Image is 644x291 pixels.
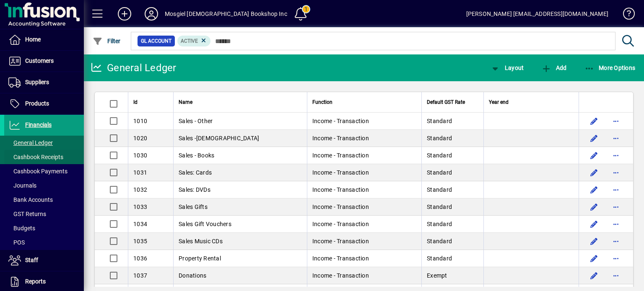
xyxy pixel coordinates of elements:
[427,98,465,107] span: Default GST Rate
[4,235,84,250] a: POS
[4,93,84,114] a: Products
[179,221,231,227] span: Sales Gift Vouchers
[179,255,221,262] span: Property Rental
[587,166,601,179] button: Edit
[8,225,35,232] span: Budgets
[617,2,634,29] a: Knowledge Base
[179,152,214,159] span: Sales - Books
[25,121,52,128] span: Financials
[488,60,526,75] button: Layout
[8,139,53,146] span: General Ledger
[133,255,147,262] span: 1036
[133,272,147,279] span: 1037
[466,7,608,21] div: [PERSON_NAME] [EMAIL_ADDRESS][DOMAIN_NAME]
[8,182,36,189] span: Journals
[587,252,601,265] button: Edit
[141,37,171,45] span: GL Account
[91,33,123,49] button: Filter
[609,252,623,265] button: More options
[481,60,532,75] app-page-header-button: View chart layout
[4,51,84,72] a: Customers
[4,178,84,193] a: Journals
[312,221,369,227] span: Income - Transaction
[312,255,369,262] span: Income - Transaction
[427,135,452,142] span: Standard
[25,57,54,64] span: Customers
[609,183,623,196] button: More options
[8,196,53,203] span: Bank Accounts
[133,186,147,193] span: 1032
[133,98,138,107] span: Id
[587,149,601,162] button: Edit
[93,38,121,44] span: Filter
[609,217,623,231] button: More options
[179,118,213,124] span: Sales - Other
[539,60,569,75] button: Add
[584,64,636,71] span: More Options
[25,79,49,85] span: Suppliers
[587,234,601,248] button: Edit
[8,154,63,160] span: Cashbook Receipts
[312,169,369,176] span: Income - Transaction
[609,149,623,162] button: More options
[179,98,302,107] div: Name
[587,217,601,231] button: Edit
[312,98,332,107] span: Function
[609,114,623,128] button: More options
[427,238,452,245] span: Standard
[133,135,147,142] span: 1020
[4,29,84,50] a: Home
[312,152,369,159] span: Income - Transaction
[312,238,369,245] span: Income - Transaction
[427,272,447,279] span: Exempt
[8,239,25,246] span: POS
[4,207,84,221] a: GST Returns
[427,118,452,124] span: Standard
[111,6,138,21] button: Add
[25,100,49,107] span: Products
[8,211,46,217] span: GST Returns
[133,118,147,124] span: 1010
[25,278,46,285] span: Reports
[609,200,623,214] button: More options
[587,131,601,145] button: Edit
[138,6,165,21] button: Profile
[427,169,452,176] span: Standard
[312,272,369,279] span: Income - Transaction
[181,38,198,44] span: Active
[4,250,84,271] a: Staff
[587,200,601,214] button: Edit
[4,136,84,150] a: General Ledger
[427,203,452,210] span: Standard
[587,114,601,128] button: Edit
[609,166,623,179] button: More options
[133,203,147,210] span: 1033
[312,186,369,193] span: Income - Transaction
[4,164,84,178] a: Cashbook Payments
[8,168,68,175] span: Cashbook Payments
[4,150,84,164] a: Cashbook Receipts
[427,152,452,159] span: Standard
[179,272,206,279] span: Donations
[165,7,287,21] div: Mosgiel [DEMOGRAPHIC_DATA] Bookshop Inc
[25,36,41,43] span: Home
[427,186,452,193] span: Standard
[4,72,84,93] a: Suppliers
[179,186,210,193] span: Sales: DVDs
[541,64,566,71] span: Add
[133,221,147,227] span: 1034
[427,221,452,227] span: Standard
[582,60,638,75] button: More Options
[587,183,601,196] button: Edit
[179,203,208,210] span: Sales Gifts
[312,203,369,210] span: Income - Transaction
[179,135,259,142] span: Sales -[DEMOGRAPHIC_DATA]
[609,234,623,248] button: More options
[312,135,369,142] span: Income - Transaction
[133,169,147,176] span: 1031
[312,118,369,124] span: Income - Transaction
[609,131,623,145] button: More options
[90,61,177,75] div: General Ledger
[587,269,601,282] button: Edit
[4,221,84,235] a: Budgets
